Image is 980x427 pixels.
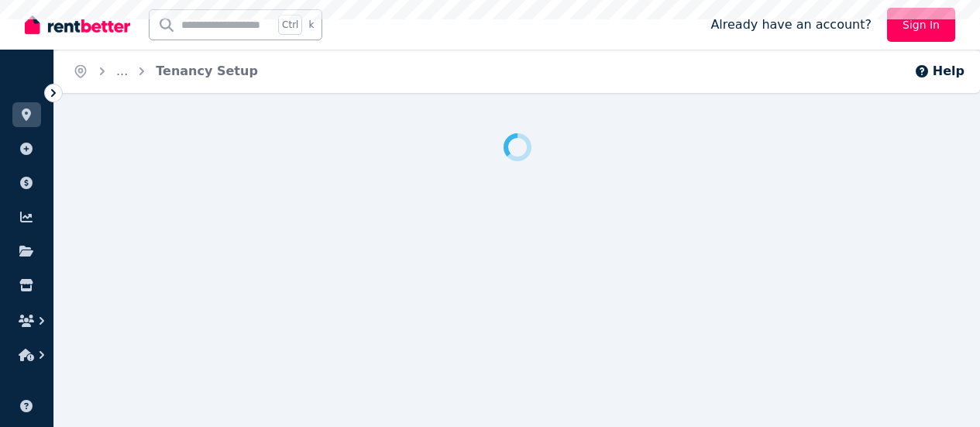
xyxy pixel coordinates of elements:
nav: Breadcrumb [54,50,277,93]
span: Already have an account? [710,15,872,34]
button: Help [914,62,965,81]
span: Ctrl [278,15,302,35]
a: Sign In [887,8,955,42]
span: k [308,19,314,31]
img: RentBetter [25,13,130,36]
span: Tenancy Setup [156,62,258,81]
a: ... [116,64,128,78]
